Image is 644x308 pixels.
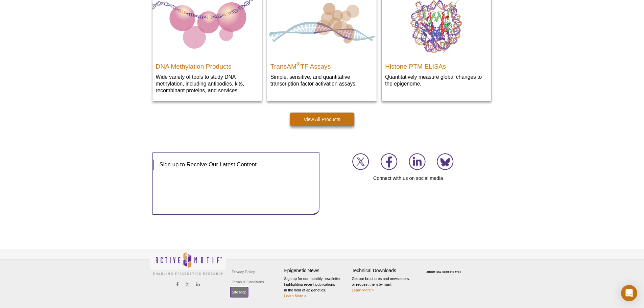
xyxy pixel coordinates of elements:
h2: DNA Methylation Products [156,60,259,70]
h3: Sign up to Receive Our Latest Content [153,160,313,170]
table: Click to Verify - This site chose Symantec SSL for secure e-commerce and confidential communicati... [420,261,470,276]
img: Join us on LinkedIn [409,153,426,170]
a: Privacy Policy [230,267,257,277]
h4: Connect with us on social media [325,175,492,181]
a: Site Map [230,287,248,297]
a: View All Products [290,113,354,126]
p: Quantitatively measure global changes to the epigenome. [385,73,488,87]
p: Wide variety of tools to study DNA methylation, including antibodies, kits, recombinant proteins,... [156,73,259,94]
a: ABOUT SSL CERTIFICATES [426,271,461,273]
img: Join us on Bluesky [437,153,454,170]
h4: Epigenetic News [284,268,349,274]
img: Active Motif, [149,249,227,277]
h4: Technical Downloads [352,268,416,274]
div: Open Intercom Messenger [621,285,637,301]
p: Simple, sensitive, and quantitative transcription factor activation assays. [270,73,373,87]
p: Get our brochures and newsletters, or request them by mail. [352,276,416,293]
img: Join us on Facebook [381,153,398,170]
p: Sign up for our monthly newsletter highlighting recent publications in the field of epigenetics. [284,276,349,299]
h2: Histone PTM ELISAs [385,60,488,70]
h2: TransAM TF Assays [270,60,373,70]
a: Terms & Conditions [230,277,266,287]
img: Join us on X [352,153,369,170]
a: Learn More > [284,294,307,298]
sup: ® [296,62,301,67]
a: Learn More > [352,288,374,292]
